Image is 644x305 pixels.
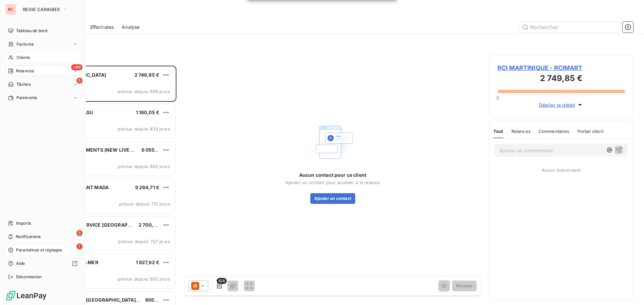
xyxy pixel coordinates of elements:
[5,4,16,15] div: RC
[118,276,170,282] span: prévue depuis 692 jours
[135,184,160,190] span: 9 264,71 €
[519,22,620,32] input: Rechercher
[5,290,47,301] img: Logo LeanPay
[285,180,380,185] span: Ajouter un contact pour accéder à la relance
[47,222,152,228] span: MAJORDOME SERVICE [GEOGRAPHIC_DATA]
[578,129,603,134] span: Portail client
[496,95,499,100] span: 0
[118,89,170,94] span: prévue depuis 899 jours
[90,24,114,30] span: Effectuées
[311,121,354,164] img: Empty state
[136,109,160,115] span: 1 180,05 €
[539,101,576,108] span: Déplier le détail
[539,129,570,134] span: Commentaires
[23,7,60,12] span: REGIE CARAIBES
[76,78,83,84] span: 5
[497,72,625,86] h3: 2 749,85 €
[217,278,227,284] span: 4/4
[621,282,637,298] iframe: Intercom live chat
[16,247,62,253] span: Paramètres et réglages
[310,193,356,204] button: Ajouter un contact
[118,126,170,132] span: prévue depuis 833 jours
[142,147,166,153] span: 6 055,10 €
[537,101,586,109] button: Déplier le détail
[16,95,37,101] span: Paiements
[16,274,42,280] span: Déconnexion
[135,72,160,78] span: 2 749,85 €
[136,259,160,265] span: 1 927,92 €
[452,281,477,291] button: Envoyer
[5,258,80,269] a: Aide
[493,129,503,134] span: Tout
[16,28,47,34] span: Tableau de bord
[16,55,30,61] span: Clients
[122,24,140,30] span: Analyse
[16,260,25,266] span: Aide
[497,63,625,72] span: RCI MARTINIQUE - RCIMART
[512,129,531,134] span: Relances
[118,239,170,244] span: prévue depuis 702 jours
[16,41,34,47] span: Factures
[71,64,83,70] span: +99
[32,66,176,305] div: grid
[16,81,31,87] span: Tâches
[76,243,83,249] span: 1
[542,167,581,173] span: Aucun évènement
[118,164,170,169] span: prévue depuis 805 jours
[16,234,41,240] span: Notifications
[139,222,164,228] span: 2 700,00 €
[119,201,170,207] span: prévue depuis 713 jours
[47,147,168,153] span: CREATIV'EVENEMENTS (NEW LIVE DANCING) EURL
[76,230,83,236] span: 5
[16,68,34,74] span: Relances
[145,297,167,303] span: 605,63 €
[47,297,188,303] span: LE TREFLE D'OR [GEOGRAPHIC_DATA] (TREFLE D'OR II) SARL
[16,220,31,226] span: Imports
[299,172,366,178] span: Aucun contact pour ce client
